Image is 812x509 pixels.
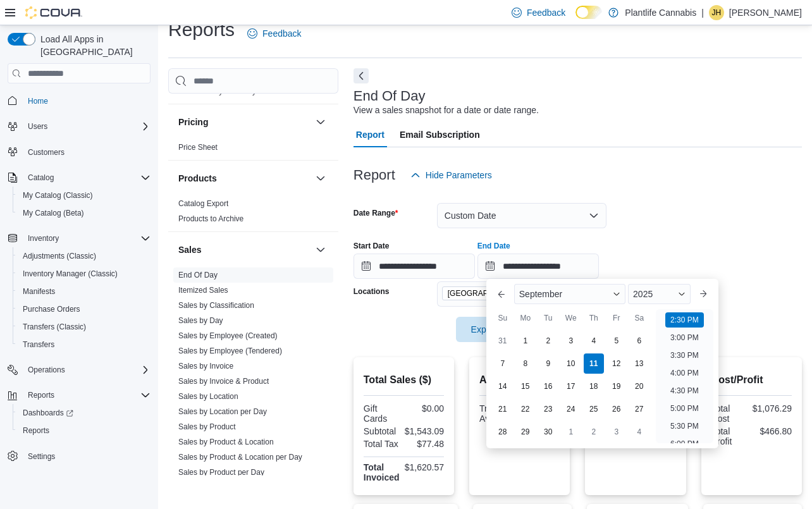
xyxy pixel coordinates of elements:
span: Reports [23,388,151,403]
div: day-20 [629,376,649,396]
div: day-8 [515,353,536,374]
div: day-26 [606,399,627,419]
span: Manifests [18,284,151,299]
div: day-11 [584,353,604,374]
span: Settings [28,451,55,462]
div: Th [584,308,604,328]
div: day-7 [493,353,513,374]
div: Gift Cards [364,403,402,424]
button: Operations [3,361,156,379]
div: day-18 [584,376,604,396]
span: Operations [23,362,151,377]
a: Sales by Product & Location per Day [178,453,302,462]
span: Transfers (Classic) [23,322,86,332]
span: Inventory Manager (Classic) [23,269,118,279]
span: Sales by Location [178,391,238,402]
p: [PERSON_NAME] [729,5,802,20]
li: 4:30 PM [665,383,704,398]
div: day-28 [493,422,513,442]
a: Sales by Location [178,392,238,401]
a: My Catalog (Beta) [18,205,89,221]
button: Sales [313,242,328,257]
span: Reports [23,426,49,436]
div: day-6 [629,331,649,351]
button: Export [456,317,527,342]
button: Products [313,171,328,186]
div: day-29 [515,422,536,442]
span: September [519,289,562,299]
h3: Pricing [178,116,208,128]
button: Inventory [3,230,156,247]
span: Inventory Manager (Classic) [18,266,151,281]
div: Products [168,196,338,231]
div: day-24 [561,399,581,419]
a: Price Sheet [178,143,218,152]
div: View a sales snapshot for a date or date range. [354,104,539,117]
div: day-2 [584,422,604,442]
a: Home [23,94,53,109]
a: Products to Archive [178,214,243,223]
li: 6:00 PM [665,436,704,451]
button: Reports [3,386,156,404]
button: Previous Month [491,284,512,304]
div: $1,076.29 [753,403,792,414]
a: Sales by Invoice & Product [178,377,269,386]
span: Reports [18,423,151,438]
li: 4:00 PM [665,365,704,381]
div: day-1 [515,331,536,351]
button: Pricing [178,116,311,128]
div: day-3 [561,331,581,351]
div: Su [493,308,513,328]
span: Sales by Classification [178,300,254,310]
span: Dashboards [18,405,151,420]
a: Adjustments (Classic) [18,248,101,264]
div: day-12 [606,353,627,374]
span: Sales by Invoice & Product [178,376,269,386]
div: day-9 [538,353,558,374]
a: Sales by Location per Day [178,407,267,416]
nav: Complex example [8,86,151,498]
button: Custom Date [437,203,606,228]
span: Hide Parameters [426,169,492,181]
span: Purchase Orders [23,304,80,314]
span: Home [28,96,48,106]
div: day-3 [606,422,627,442]
label: Date Range [354,208,398,218]
h2: Cost/Profit [711,372,792,388]
h3: Products [178,172,217,185]
span: My Catalog (Classic) [23,190,93,200]
li: 5:00 PM [665,401,704,416]
a: Manifests [18,284,60,299]
span: Settings [23,448,151,464]
span: Home [23,92,151,108]
li: 3:30 PM [665,348,704,363]
button: Next [354,68,369,83]
h2: Average Spent [479,372,560,388]
div: day-15 [515,376,536,396]
span: Sales by Employee (Created) [178,331,278,341]
input: Dark Mode [575,6,602,19]
button: Inventory [23,231,64,246]
div: Sales [168,267,338,485]
span: Customers [23,144,151,160]
div: Tu [538,308,558,328]
span: Dashboards [23,408,73,418]
div: $466.80 [754,426,792,436]
span: Sales by Day [178,316,223,326]
button: Hide Parameters [405,163,497,188]
span: Sales by Product & Location per Day [178,452,302,462]
button: Catalog [3,169,156,187]
a: Transfers (Classic) [18,319,91,334]
span: Sales by Employee (Tendered) [178,346,282,356]
span: Inventory [28,233,59,243]
button: Customers [3,143,156,161]
div: day-31 [493,331,513,351]
button: My Catalog (Beta) [13,204,156,222]
h2: Total Sales ($) [364,372,444,388]
span: Feedback [262,27,301,40]
span: Export [464,317,519,342]
div: day-21 [493,399,513,419]
span: Transfers (Classic) [18,319,151,334]
input: Press the down key to open a popover containing a calendar. [354,254,475,279]
div: $0.00 [406,403,444,414]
